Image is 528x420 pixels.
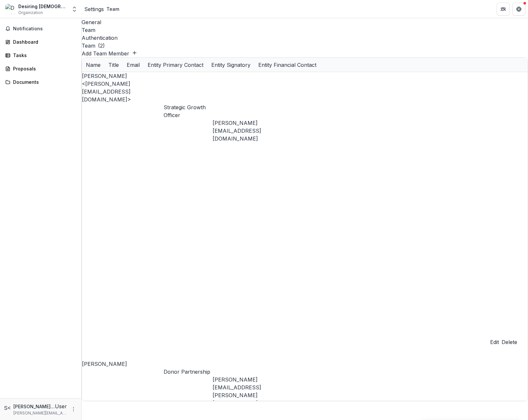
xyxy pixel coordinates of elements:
[13,52,73,59] div: Tasks
[82,18,528,26] div: General
[70,3,79,16] button: Open entity switcher
[18,10,43,16] span: Organization
[207,61,254,69] div: Entity Signatory
[82,50,137,57] button: Add Team Member
[123,61,144,69] div: Email
[13,410,67,416] p: [PERSON_NAME][EMAIL_ADDRESS][DOMAIN_NAME]
[82,34,528,42] div: Authentication
[213,376,294,407] div: [PERSON_NAME][EMAIL_ADDRESS][PERSON_NAME][DOMAIN_NAME]
[84,5,104,13] div: Settings
[82,42,95,50] h2: Team
[18,3,67,10] div: Desiring [DEMOGRAPHIC_DATA]
[5,4,16,14] img: Desiring God
[164,103,213,119] div: Strategic Growth Officer
[13,38,73,45] div: Dashboard
[70,405,77,413] button: More
[82,360,164,368] div: [PERSON_NAME]
[13,26,76,32] span: Notifications
[144,61,207,69] div: Entity Primary Contact
[13,79,73,85] div: Documents
[497,3,510,16] button: Partners
[55,402,67,410] p: User
[13,403,55,410] p: [PERSON_NAME] <[PERSON_NAME][EMAIL_ADDRESS][DOMAIN_NAME]>
[213,119,294,142] div: [PERSON_NAME][EMAIL_ADDRESS][DOMAIN_NAME]
[82,61,104,69] div: Name
[98,42,105,50] p: ( 2 )
[13,65,73,72] div: Proposals
[490,338,499,346] button: Edit
[4,404,11,412] div: Sam Macrane <sam.macrane@desiringgod.org>
[164,368,213,376] div: Donor Partnership
[82,72,164,103] div: [PERSON_NAME] <[PERSON_NAME][EMAIL_ADDRESS][DOMAIN_NAME]>
[512,3,525,16] button: Get Help
[84,4,122,14] nav: breadcrumb
[106,6,119,12] div: Team
[254,61,320,69] div: Entity Financial Contact
[104,61,123,69] div: Title
[82,26,528,34] div: Team
[502,338,517,346] button: Delete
